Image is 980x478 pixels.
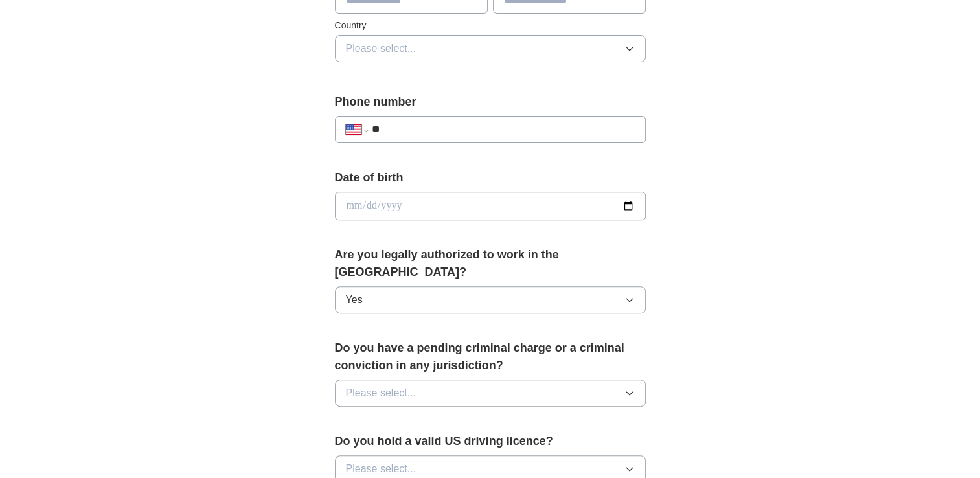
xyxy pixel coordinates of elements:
[335,380,646,407] button: Please select...
[335,169,646,187] label: Date of birth
[335,246,646,281] label: Are you legally authorized to work in the [GEOGRAPHIC_DATA]?
[335,35,646,62] button: Please select...
[335,93,646,111] label: Phone number
[346,292,363,308] span: Yes
[335,339,646,374] label: Do you have a pending criminal charge or a criminal conviction in any jurisdiction?
[346,41,416,56] span: Please select...
[346,461,416,477] span: Please select...
[335,19,646,32] label: Country
[335,286,646,313] button: Yes
[346,385,416,401] span: Please select...
[335,433,646,450] label: Do you hold a valid US driving licence?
